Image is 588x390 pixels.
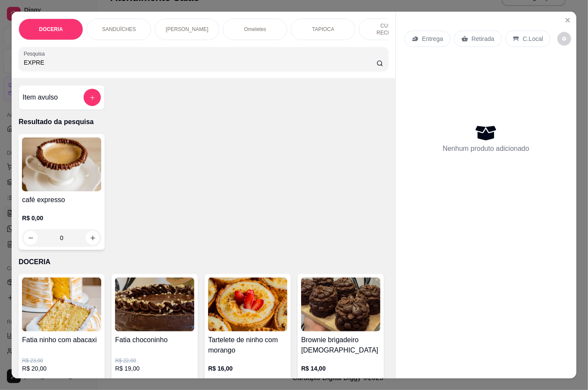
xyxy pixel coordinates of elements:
button: decrease-product-quantity [557,32,571,46]
img: product-image [301,278,380,331]
button: Close [561,13,575,27]
input: Pesquisa [24,58,376,67]
p: R$ 23,00 [22,357,101,364]
p: R$ 20,00 [22,364,101,373]
p: [PERSON_NAME] [166,26,208,33]
p: Resultado da pesquisa [19,117,388,127]
p: R$ 19,00 [115,364,194,373]
button: add-separate-item [84,89,101,106]
img: product-image [208,278,287,331]
img: product-image [22,278,101,331]
p: Nenhum produto adicionado [443,144,529,154]
h4: Brownie brigadeiro [DEMOGRAPHIC_DATA] [301,335,380,356]
p: C.Local [523,34,543,43]
p: SANDUÍCHES [102,26,136,33]
p: Retirada [472,34,495,43]
h4: café expresso [22,195,101,205]
p: TAPIOCA [312,26,334,33]
h4: Fatia choconinho [115,335,194,345]
p: CUSCUZ RECHEADO [366,22,416,36]
p: R$ 16,00 [208,364,287,373]
p: R$ 22,00 [115,357,194,364]
p: Omeletes [244,26,266,33]
img: product-image [22,137,101,191]
p: R$ 14,00 [301,364,380,373]
p: Entrega [422,34,443,43]
h4: Fatia ninho com abacaxi [22,335,101,345]
h4: Tartelete de ninho com morango [208,335,287,356]
label: Pesquisa [24,50,48,57]
h4: Item avulso [22,92,58,103]
p: DOCERIA [39,26,63,33]
p: DOCERIA [19,257,388,267]
img: product-image [115,278,194,331]
p: R$ 0,00 [22,214,101,222]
